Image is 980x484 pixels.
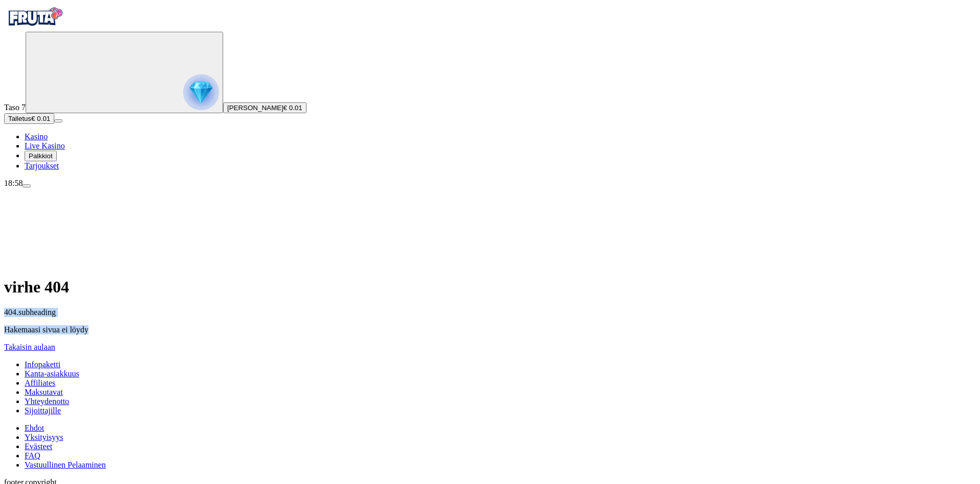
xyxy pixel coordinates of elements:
a: poker-chip iconLive Kasino [25,141,65,150]
a: Fruta [4,23,66,31]
a: diamond iconKasino [25,132,48,141]
a: Yksityisyys [25,433,63,441]
a: Evästeet [25,442,52,451]
a: gift-inverted iconTarjoukset [25,161,59,170]
h1: virhe 404 [4,278,976,297]
a: Takaisin aulaan [4,343,55,351]
a: Maksutavat [25,388,63,396]
span: Live Kasino [25,141,65,150]
span: 18:58 [4,179,23,187]
img: Fruta [4,4,66,30]
span: Taso 7 [4,103,26,112]
button: Talletusplus icon€ 0.01 [4,113,54,124]
button: reward progress [26,32,223,113]
a: Infopaketti [25,360,60,369]
p: 404.subheading [4,308,976,317]
span: € 0.01 [284,104,302,112]
a: FAQ [25,451,40,460]
button: reward iconPalkkiot [25,151,57,161]
a: Yhteydenotto [25,397,69,406]
a: Ehdot [25,424,44,432]
button: menu [23,184,31,187]
a: Affiliates [25,378,55,387]
span: Talletus [8,115,31,122]
img: reward progress [183,74,219,110]
button: [PERSON_NAME]€ 0.01 [223,102,307,113]
button: menu [54,119,62,122]
a: Sijoittajille [25,406,61,415]
a: Kanta-asiakkuus [25,369,79,378]
span: [PERSON_NAME] [227,104,284,112]
span: Tarjoukset [25,161,59,170]
a: Vastuullinen Pelaaminen [25,460,106,469]
p: Hakemaasi sivua ei löydy [4,325,976,334]
nav: Secondary [4,360,976,470]
nav: Primary [4,4,976,171]
span: Kasino [25,132,48,141]
span: Palkkiot [29,152,53,160]
span: € 0.01 [31,115,50,122]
